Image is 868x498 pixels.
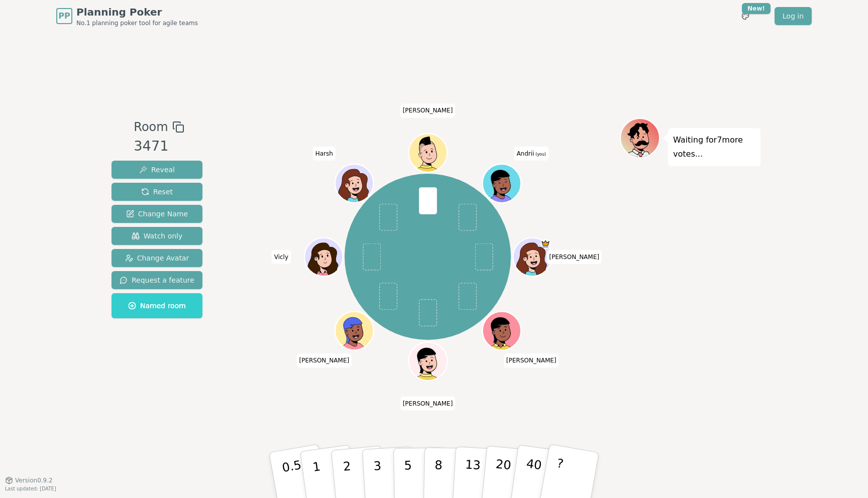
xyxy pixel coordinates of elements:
[534,152,546,156] span: (you)
[112,271,202,289] button: Request a feature
[112,205,202,223] button: Change Name
[742,3,771,14] div: New!
[313,146,336,160] span: Click to change your name
[736,7,754,25] button: New!
[112,183,202,201] button: Reset
[139,165,175,175] span: Reveal
[112,161,202,179] button: Reveal
[125,253,189,263] span: Change Avatar
[132,231,183,241] span: Watch only
[673,133,755,161] p: Waiting for 7 more votes...
[400,103,456,117] span: Click to change your name
[112,293,202,318] button: Named room
[5,486,56,491] span: Last updated: [DATE]
[540,239,550,248] span: Gary is the host
[15,476,53,484] span: Version 0.9.2
[514,146,549,160] span: Click to change your name
[56,5,198,27] a: PPPlanning PokerNo.1 planning poker tool for agile teams
[272,250,291,264] span: Click to change your name
[134,136,184,157] div: 3471
[58,10,70,22] span: PP
[5,476,53,484] button: Version0.9.2
[120,275,194,285] span: Request a feature
[112,249,202,267] button: Change Avatar
[128,301,186,311] span: Named room
[504,353,559,367] span: Click to change your name
[141,187,173,197] span: Reset
[76,5,198,19] span: Planning Poker
[483,165,519,201] button: Click to change your avatar
[296,353,352,367] span: Click to change your name
[775,7,812,25] a: Log in
[112,227,202,245] button: Watch only
[76,19,198,27] span: No.1 planning poker tool for agile teams
[126,209,188,219] span: Change Name
[400,396,456,410] span: Click to change your name
[547,250,602,264] span: Click to change your name
[134,118,168,136] span: Room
